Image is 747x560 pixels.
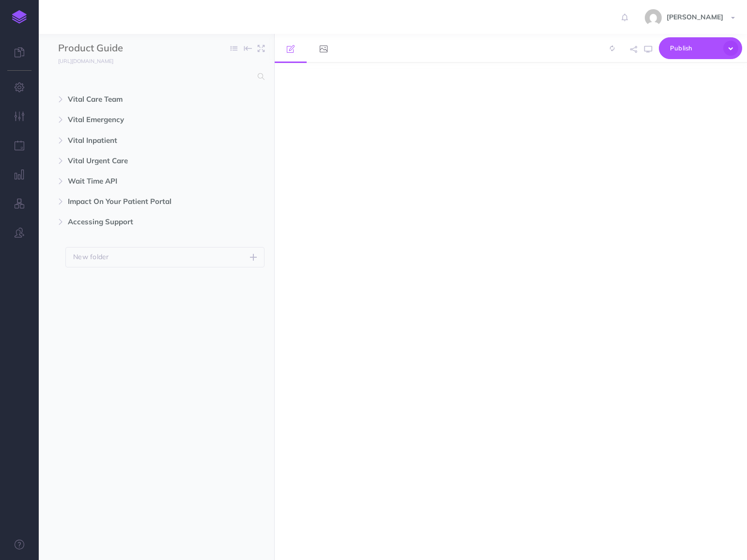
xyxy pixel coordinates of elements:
span: Impact On Your Patient Portal [68,196,204,207]
img: logo-mark.svg [12,10,27,24]
span: Publish [670,41,718,56]
span: Vital Inpatient [68,135,204,146]
p: New folder [73,251,109,262]
span: Vital Care Team [68,93,204,105]
button: New folder [65,247,265,267]
span: Vital Urgent Care [68,155,204,167]
span: [PERSON_NAME] [662,13,728,21]
input: Documentation Name [58,41,172,56]
span: Wait Time API [68,175,204,187]
small: [URL][DOMAIN_NAME] [58,58,113,64]
button: Publish [659,37,742,59]
input: Search [58,68,252,85]
span: Vital Emergency [68,114,204,125]
a: [URL][DOMAIN_NAME] [39,56,123,65]
span: Accessing Support [68,216,204,228]
img: 5da3de2ef7f569c4e7af1a906648a0de.jpg [645,9,662,26]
